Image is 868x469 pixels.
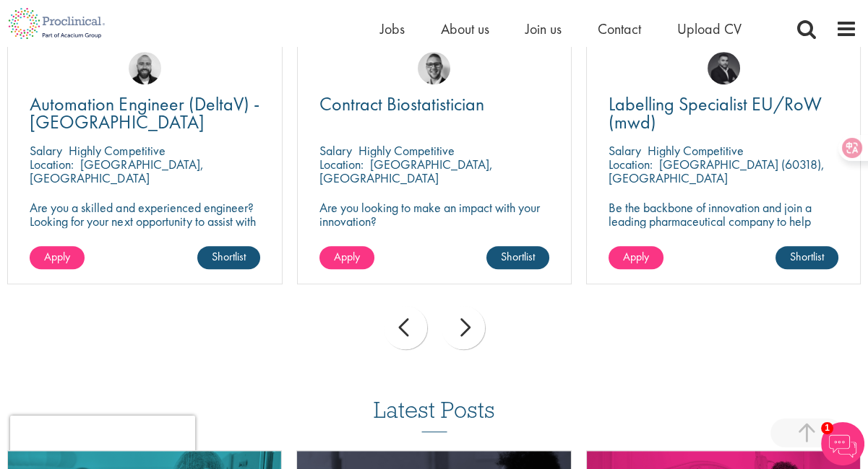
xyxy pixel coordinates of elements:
a: About us [441,19,489,38]
span: Location: [30,156,74,172]
a: Shortlist [775,246,838,269]
a: Shortlist [197,246,260,269]
img: Chatbot [821,422,864,465]
p: Highly Competitive [69,142,165,159]
div: prev [384,306,427,349]
a: Automation Engineer (DeltaV) - [GEOGRAPHIC_DATA] [30,95,259,131]
p: [GEOGRAPHIC_DATA], [GEOGRAPHIC_DATA] [30,156,203,186]
span: Apply [334,249,360,264]
span: Apply [623,249,649,264]
iframe: reCAPTCHA [10,416,195,459]
span: Automation Engineer (DeltaV) - [GEOGRAPHIC_DATA] [30,92,259,134]
p: Highly Competitive [358,142,455,159]
h3: Latest Posts [374,398,495,432]
a: Contract Biostatistician [319,95,549,113]
span: Apply [44,249,70,264]
a: Join us [525,19,562,38]
p: Are you looking to make an impact with your innovation? [319,201,549,228]
span: Salary [609,142,641,159]
a: Jobs [380,19,405,38]
p: Highly Competitive [648,142,744,159]
span: Labelling Specialist EU/RoW (mwd) [609,92,822,134]
span: Location: [609,156,653,172]
img: Fidan Beqiraj [708,52,740,84]
a: Upload CV [677,19,742,38]
img: George Breen [418,52,450,84]
span: Salary [30,142,62,159]
a: Labelling Specialist EU/RoW (mwd) [609,95,838,131]
p: Are you a skilled and experienced engineer? Looking for your next opportunity to assist with impa... [30,201,259,242]
span: Salary [319,142,352,159]
a: Apply [609,246,663,269]
a: Apply [30,246,85,269]
span: Contract Biostatistician [319,92,484,116]
div: next [442,306,485,349]
a: Shortlist [486,246,549,269]
a: Apply [319,246,374,269]
span: Location: [319,156,364,172]
a: Contact [598,19,641,38]
span: 1 [821,422,833,434]
p: [GEOGRAPHIC_DATA] (60318), [GEOGRAPHIC_DATA] [609,156,825,186]
p: Be the backbone of innovation and join a leading pharmaceutical company to help keep life-changin... [609,201,838,242]
img: Jordan Kiely [129,52,161,84]
p: [GEOGRAPHIC_DATA], [GEOGRAPHIC_DATA] [319,156,493,186]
